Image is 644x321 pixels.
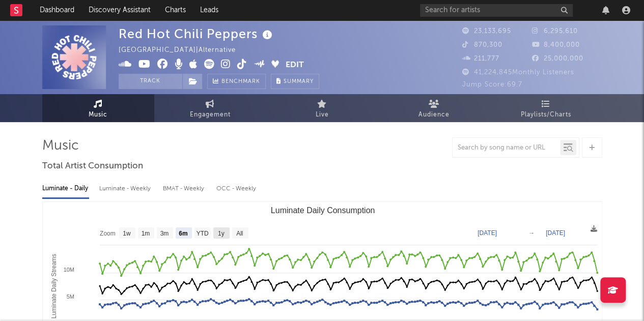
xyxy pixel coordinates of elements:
[163,180,206,197] div: BMAT - Weekly
[266,94,378,122] a: Live
[89,109,107,121] span: Music
[453,144,560,152] input: Search by song name or URL
[160,230,169,237] text: 3m
[490,94,602,122] a: Playlists/Charts
[141,230,150,237] text: 1m
[462,69,574,76] span: 41,224,845 Monthly Listeners
[99,180,153,197] div: Luminate - Weekly
[119,44,247,56] div: [GEOGRAPHIC_DATA] | Alternative
[42,160,143,172] span: Total Artist Consumption
[196,230,208,237] text: YTD
[420,4,573,17] input: Search for artists
[179,230,187,237] text: 6m
[236,230,243,237] text: All
[119,74,182,89] button: Track
[50,254,57,318] text: Luminate Daily Streams
[532,28,578,35] span: 6,295,610
[100,230,116,237] text: Zoom
[528,229,535,237] text: →
[521,109,571,121] span: Playlists/Charts
[378,94,490,122] a: Audience
[462,55,499,62] span: 211,777
[284,79,314,84] span: Summary
[119,25,275,42] div: Red Hot Chili Peppers
[270,206,375,215] text: Luminate Daily Consumption
[216,180,257,197] div: OCC - Weekly
[63,267,74,273] text: 10M
[207,74,266,89] a: Benchmark
[462,42,502,48] span: 870,300
[42,180,89,197] div: Luminate - Daily
[123,230,131,237] text: 1w
[42,94,154,122] a: Music
[546,229,565,237] text: [DATE]
[532,42,580,48] span: 8,400,000
[316,109,329,121] span: Live
[190,109,231,121] span: Engagement
[462,81,522,88] span: Jump Score: 69.7
[271,74,319,89] button: Summary
[286,59,304,72] button: Edit
[221,76,260,88] span: Benchmark
[154,94,266,122] a: Engagement
[532,55,583,62] span: 25,000,000
[217,230,224,237] text: 1y
[66,294,74,300] text: 5M
[478,229,497,237] text: [DATE]
[418,109,450,121] span: Audience
[462,28,511,35] span: 23,133,695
